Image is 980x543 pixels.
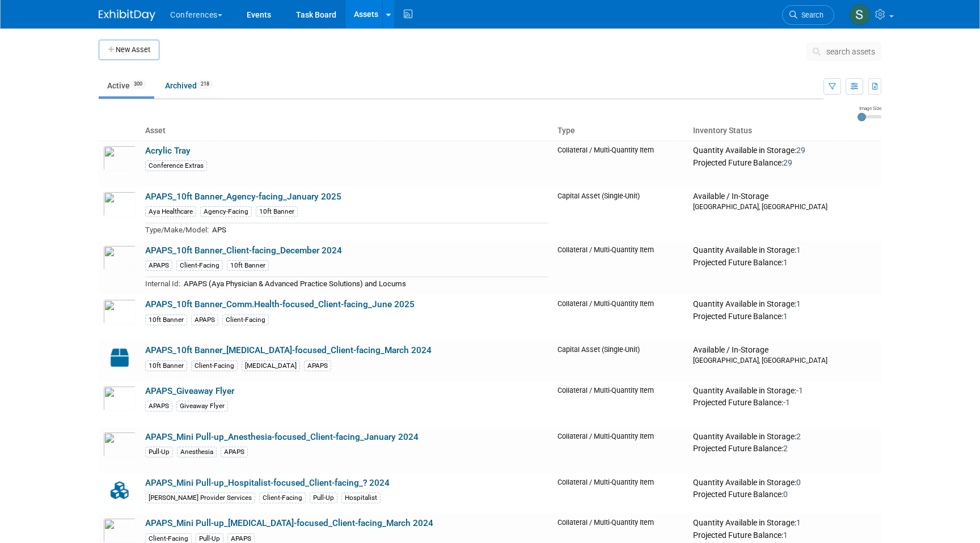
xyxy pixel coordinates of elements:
a: APAPS_10ft Banner_Client-facing_December 2024 [145,245,342,256]
img: ExhibitDay [99,10,155,21]
div: 10ft Banner [256,206,298,217]
div: [MEDICAL_DATA] [242,360,300,371]
div: Projected Future Balance: [693,256,877,268]
div: [GEOGRAPHIC_DATA], [GEOGRAPHIC_DATA] [693,355,877,365]
div: Quantity Available in Storage: [693,299,877,309]
div: Quantity Available in Storage: [693,386,877,396]
span: 1 [783,312,788,321]
div: Agency-Facing [200,206,252,217]
div: Anesthesia [177,447,217,457]
span: -1 [783,398,790,407]
img: Capital-Asset-Icon-2.png [103,345,136,370]
div: 10ft Banner [145,360,187,371]
div: Image Size [857,105,881,112]
span: 2 [796,432,801,441]
div: Giveaway Flyer [176,401,228,412]
div: Quantity Available in Storage: [693,146,877,156]
div: Projected Future Balance: [693,487,877,500]
div: Quantity Available in Storage: [693,478,877,488]
a: APAPS_Giveaway Flyer [145,386,234,396]
span: 300 [130,80,146,88]
div: APAPS [191,315,218,325]
div: Hospitalist [341,493,381,503]
div: Available / In-Storage [693,345,877,355]
button: New Asset [99,40,159,60]
span: 1 [796,299,801,308]
a: APAPS_Mini Pull-up_Anesthesia-focused_Client-facing_January 2024 [145,432,419,442]
span: 1 [783,531,788,540]
td: APS [209,223,548,236]
a: Acrylic Tray [145,146,191,156]
td: Capital Asset (Single-Unit) [553,341,688,381]
div: APAPS [145,401,172,412]
div: Client-Facing [222,315,269,325]
div: 10ft Banner [227,260,269,271]
div: Projected Future Balance: [693,528,877,541]
a: APAPS_Mini Pull-up_[MEDICAL_DATA]-focused_Client-facing_March 2024 [145,518,433,528]
div: Client-Facing [259,493,306,503]
td: Collateral / Multi-Quantity Item [553,381,688,427]
span: -1 [796,386,803,395]
div: Projected Future Balance: [693,442,877,454]
td: Capital Asset (Single-Unit) [553,187,688,241]
div: Quantity Available in Storage: [693,245,877,256]
span: 218 [197,80,213,88]
a: APAPS_10ft Banner_Agency-facing_January 2025 [145,192,341,202]
a: APAPS_10ft Banner_Comm.Health-focused_Client-facing_June 2025 [145,299,415,309]
td: Collateral / Multi-Quantity Item [553,141,688,187]
span: 1 [796,245,801,254]
div: Aya Healthcare [145,206,196,217]
span: 2 [783,444,788,453]
span: 29 [783,158,792,167]
div: APAPS [304,360,331,371]
img: Sophie Buffo [849,4,871,26]
td: Collateral / Multi-Quantity Item [553,473,688,514]
span: 1 [783,258,788,267]
td: Internal Id: [145,277,180,290]
td: Type/Make/Model: [145,223,209,236]
td: Collateral / Multi-Quantity Item [553,241,688,295]
span: search assets [826,47,875,56]
div: [GEOGRAPHIC_DATA], [GEOGRAPHIC_DATA] [693,202,877,211]
a: APAPS_10ft Banner_[MEDICAL_DATA]-focused_Client-facing_March 2024 [145,345,432,355]
th: Type [553,121,688,141]
th: Asset [141,121,553,141]
div: APAPS [145,260,172,271]
span: 0 [783,490,788,499]
div: Projected Future Balance: [693,156,877,168]
div: Client-Facing [191,360,238,371]
div: APAPS [221,447,248,457]
a: Archived218 [157,75,221,96]
button: search assets [806,43,881,61]
a: APAPS_Mini Pull-up_Hospitalist-focused_Client-facing_? 2024 [145,478,390,488]
span: 1 [796,518,801,527]
div: Client-Facing [176,260,223,271]
div: Quantity Available in Storage: [693,518,877,528]
div: [PERSON_NAME] Provider Services [145,493,255,503]
span: 0 [796,478,801,487]
div: Conference Extras [145,160,207,171]
span: Search [797,11,823,19]
div: Available / In-Storage [693,192,877,202]
td: Collateral / Multi-Quantity Item [553,295,688,341]
div: Projected Future Balance: [693,309,877,322]
div: Quantity Available in Storage: [693,432,877,442]
span: 29 [796,146,805,155]
a: Active300 [99,75,154,96]
div: Projected Future Balance: [693,396,877,408]
td: APAPS (Aya Physician & Advanced Practice Solutions) and Locums [180,277,548,290]
div: Pull-Up [310,493,337,503]
img: Collateral-Icon-2.png [103,478,136,503]
td: Collateral / Multi-Quantity Item [553,427,688,473]
div: 10ft Banner [145,315,187,325]
div: Pull-Up [145,447,173,457]
a: Search [782,5,834,25]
